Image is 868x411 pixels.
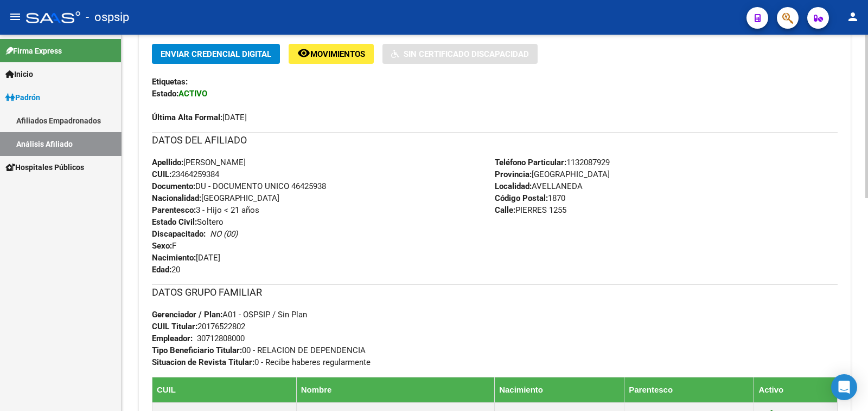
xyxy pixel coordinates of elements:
[152,377,297,402] th: CUIL
[152,217,224,227] span: Soltero
[152,310,222,319] strong: Gerenciador / Plan:
[152,310,307,319] span: A01 - OSPSIP / Sin Plan
[152,229,206,239] strong: Discapacitado:
[152,357,371,367] span: 0 - Recibe haberes regularmente
[152,169,219,179] span: 23464259384
[152,253,196,263] strong: Nacimiento:
[152,158,246,167] span: [PERSON_NAME]
[197,332,245,344] div: 30712808000
[152,193,279,203] span: [GEOGRAPHIC_DATA]
[495,193,548,203] strong: Código Postal:
[382,44,538,64] button: Sin Certificado Discapacidad
[495,169,610,179] span: [GEOGRAPHIC_DATA]
[152,169,171,179] strong: CUIL:
[495,169,532,179] strong: Provincia:
[846,10,859,23] mat-icon: person
[152,113,247,122] span: [DATE]
[495,181,532,191] strong: Localidad:
[495,377,624,402] th: Nacimiento
[152,345,366,355] span: 00 - RELACION DE DEPENDENCIA
[310,49,365,59] span: Movimientos
[152,181,326,191] span: DU - DOCUMENTO UNICO 46425938
[152,158,183,167] strong: Apellido:
[161,49,271,59] span: Enviar Credencial Digital
[9,10,22,23] mat-icon: menu
[152,285,838,300] h3: DATOS GRUPO FAMILIAR
[152,205,259,215] span: 3 - Hijo < 21 años
[152,77,188,87] strong: Etiquetas:
[86,5,129,29] span: - ospsip
[296,377,494,402] th: Nombre
[152,181,195,191] strong: Documento:
[297,47,310,60] mat-icon: remove_red_eye
[152,44,280,64] button: Enviar Credencial Digital
[624,377,754,402] th: Parentesco
[152,113,222,122] strong: Última Alta Formal:
[495,158,610,167] span: 1132087929
[5,68,33,80] span: Inicio
[5,92,40,103] span: Padrón
[152,241,176,251] span: F
[152,205,196,215] strong: Parentesco:
[152,322,197,331] strong: CUIL Titular:
[178,89,207,99] strong: ACTIVO
[152,253,220,263] span: [DATE]
[152,265,171,275] strong: Edad:
[495,205,566,215] span: PIERRES 1255
[152,217,197,227] strong: Estado Civil:
[495,205,515,215] strong: Calle:
[289,44,374,64] button: Movimientos
[495,193,565,203] span: 1870
[5,45,62,57] span: Firma Express
[831,374,857,400] div: Open Intercom Messenger
[5,161,84,173] span: Hospitales Públicos
[404,49,529,59] span: Sin Certificado Discapacidad
[754,377,838,402] th: Activo
[152,89,178,99] strong: Estado:
[495,181,583,191] span: AVELLANEDA
[152,265,180,275] span: 20
[152,345,242,355] strong: Tipo Beneficiario Titular:
[152,241,172,251] strong: Sexo:
[152,322,245,331] span: 20176522802
[495,158,566,167] strong: Teléfono Particular:
[152,357,254,367] strong: Situacion de Revista Titular:
[152,334,193,343] strong: Empleador:
[152,193,201,203] strong: Nacionalidad:
[210,229,238,239] i: NO (00)
[152,133,838,148] h3: DATOS DEL AFILIADO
